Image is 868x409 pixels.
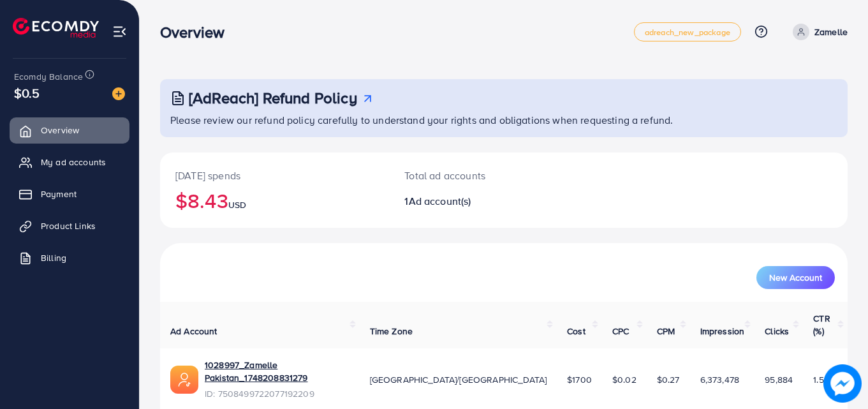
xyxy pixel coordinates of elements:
[10,149,129,175] a: My ad accounts
[175,168,374,183] p: [DATE] spends
[10,117,129,143] a: Overview
[567,373,592,386] span: $1700
[700,373,739,386] span: 6,373,478
[14,84,40,102] span: $0.5
[788,24,848,40] a: Zamelle
[205,387,349,400] span: ID: 7508499722077192209
[634,22,741,41] a: adreach_new_package
[10,245,129,271] a: Billing
[657,325,675,338] span: CPM
[112,24,127,39] img: menu
[813,373,823,386] span: 1.5
[160,23,235,41] h3: Overview
[700,325,745,338] span: Impression
[823,364,862,403] img: image
[41,188,77,200] span: Payment
[41,124,79,137] span: Overview
[41,156,106,168] span: My ad accounts
[814,24,848,40] p: Zamelle
[170,366,198,394] img: ic-ads-acc.e4c84228.svg
[41,251,66,264] span: Billing
[14,70,83,83] span: Ecomdy Balance
[765,373,793,386] span: 95,884
[756,266,835,289] button: New Account
[370,373,547,386] span: [GEOGRAPHIC_DATA]/[GEOGRAPHIC_DATA]
[612,373,636,386] span: $0.02
[404,168,546,183] p: Total ad accounts
[813,312,830,338] span: CTR (%)
[404,195,546,207] h2: 1
[170,112,840,128] p: Please review our refund policy carefully to understand your rights and obligations when requesti...
[175,188,374,212] h2: $8.43
[205,359,349,385] a: 1028997_Zamelle Pakistan_1748208831279
[189,89,357,107] h3: [AdReach] Refund Policy
[41,219,96,232] span: Product Links
[112,87,125,100] img: image
[10,213,129,239] a: Product Links
[13,18,99,38] img: logo
[612,325,629,338] span: CPC
[765,325,789,338] span: Clicks
[769,273,822,282] span: New Account
[657,373,680,386] span: $0.27
[409,194,471,208] span: Ad account(s)
[228,198,246,211] span: USD
[170,325,217,338] span: Ad Account
[645,28,730,36] span: adreach_new_package
[370,325,413,338] span: Time Zone
[567,325,585,338] span: Cost
[10,181,129,207] a: Payment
